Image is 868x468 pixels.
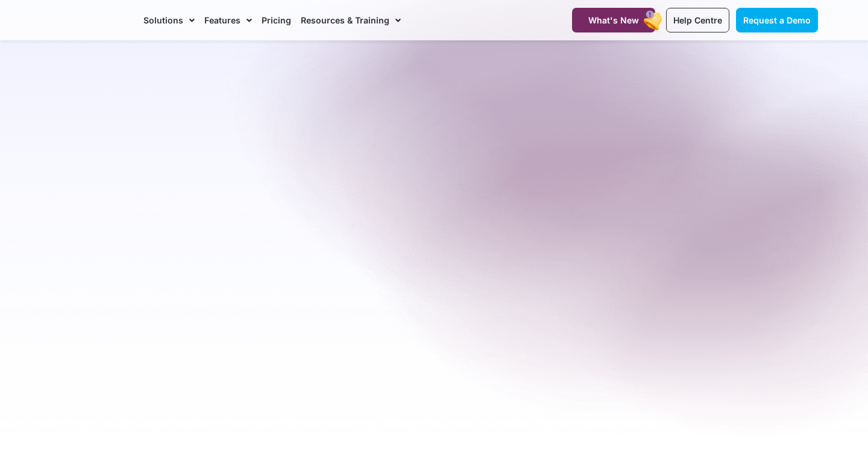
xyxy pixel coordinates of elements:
a: What's New [572,8,655,32]
a: Help Centre [666,8,729,32]
span: Request a Demo [743,15,811,25]
span: Help Centre [673,15,722,25]
a: Request a Demo [736,8,818,32]
img: CareMaster Logo [50,11,131,29]
span: What's New [588,15,639,25]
